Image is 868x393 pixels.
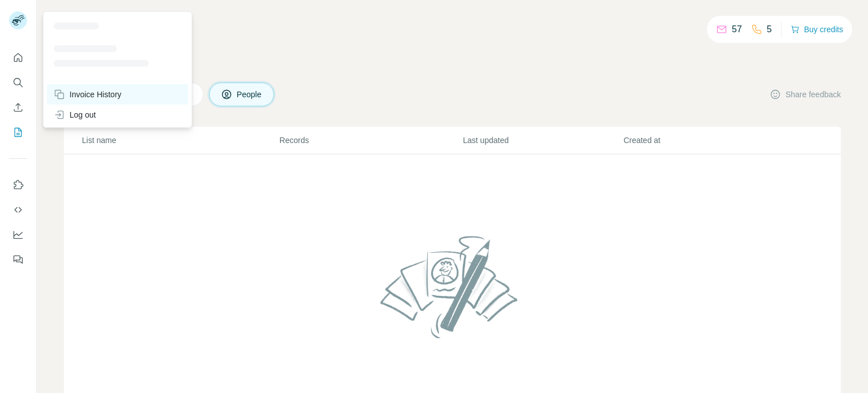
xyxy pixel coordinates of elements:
[9,47,27,68] button: Quick start
[237,89,263,100] span: People
[9,122,27,142] button: My lists
[9,175,27,195] button: Use Surfe on LinkedIn
[463,135,622,146] p: Last updated
[9,72,27,93] button: Search
[767,23,772,36] p: 5
[280,135,462,146] p: Records
[791,21,843,37] button: Buy credits
[732,23,742,36] p: 57
[82,135,279,146] p: List name
[9,249,27,270] button: Feedback
[9,97,27,118] button: Enrich CSV
[9,224,27,245] button: Dashboard
[623,135,783,146] p: Created at
[54,109,96,120] div: Log out
[9,200,27,220] button: Use Surfe API
[770,89,841,100] button: Share feedback
[54,89,121,100] div: Invoice History
[376,226,530,347] img: No lists found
